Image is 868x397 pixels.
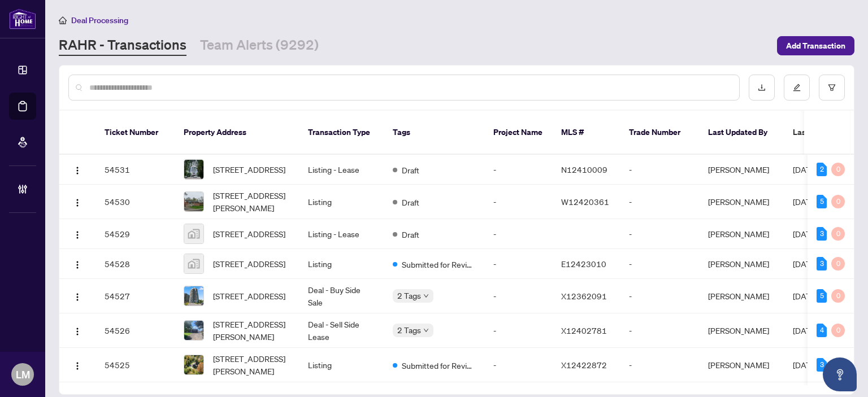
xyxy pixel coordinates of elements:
[68,225,86,243] button: Logo
[9,8,36,29] img: logo
[96,279,175,313] td: 54527
[213,290,285,302] span: [STREET_ADDRESS]
[552,111,620,155] th: MLS #
[73,230,82,239] img: Logo
[561,325,607,335] span: X12402781
[828,84,836,91] span: filter
[397,289,421,302] span: 2 Tags
[817,257,827,271] div: 3
[699,219,784,249] td: [PERSON_NAME]
[793,84,801,91] span: edit
[184,160,203,179] img: thumbnail-img
[299,155,384,185] td: Listing - Lease
[831,257,845,271] div: 0
[184,321,203,340] img: thumbnail-img
[699,313,784,348] td: [PERSON_NAME]
[620,185,699,219] td: -
[784,75,810,101] button: edit
[96,185,175,219] td: 54530
[299,249,384,279] td: Listing
[561,259,606,269] span: E12423010
[213,352,290,377] span: [STREET_ADDRESS][PERSON_NAME]
[16,367,30,382] span: LM
[73,361,82,370] img: Logo
[831,163,845,176] div: 0
[299,219,384,249] td: Listing - Lease
[620,249,699,279] td: -
[786,37,845,55] span: Add Transaction
[793,360,818,370] span: [DATE]
[384,111,484,155] th: Tags
[699,279,784,313] td: [PERSON_NAME]
[402,258,475,271] span: Submitted for Review
[299,348,384,382] td: Listing
[299,185,384,219] td: Listing
[73,260,82,269] img: Logo
[73,166,82,175] img: Logo
[96,219,175,249] td: 54529
[484,219,552,249] td: -
[96,249,175,279] td: 54528
[749,75,775,101] button: download
[213,189,290,214] span: [STREET_ADDRESS][PERSON_NAME]
[200,36,319,56] a: Team Alerts (9292)
[402,196,419,208] span: Draft
[184,355,203,374] img: thumbnail-img
[831,227,845,241] div: 0
[817,195,827,208] div: 5
[758,84,766,91] span: download
[96,111,175,155] th: Ticket Number
[831,289,845,303] div: 0
[620,111,699,155] th: Trade Number
[68,160,86,178] button: Logo
[819,75,845,101] button: filter
[831,324,845,337] div: 0
[299,111,384,155] th: Transaction Type
[484,111,552,155] th: Project Name
[184,224,203,243] img: thumbnail-img
[68,287,86,305] button: Logo
[817,289,827,303] div: 5
[213,228,285,240] span: [STREET_ADDRESS]
[793,325,818,335] span: [DATE]
[793,291,818,301] span: [DATE]
[402,359,475,372] span: Submitted for Review
[484,279,552,313] td: -
[484,185,552,219] td: -
[699,185,784,219] td: [PERSON_NAME]
[793,197,818,207] span: [DATE]
[620,348,699,382] td: -
[184,254,203,273] img: thumbnail-img
[96,348,175,382] td: 54525
[402,164,419,176] span: Draft
[402,228,419,241] span: Draft
[831,195,845,208] div: 0
[817,227,827,241] div: 3
[620,155,699,185] td: -
[213,258,285,270] span: [STREET_ADDRESS]
[299,313,384,348] td: Deal - Sell Side Lease
[817,163,827,176] div: 2
[484,249,552,279] td: -
[561,164,607,174] span: N12410009
[299,279,384,313] td: Deal - Buy Side Sale
[59,16,67,24] span: home
[817,358,827,372] div: 3
[793,259,818,269] span: [DATE]
[68,356,86,374] button: Logo
[184,286,203,306] img: thumbnail-img
[73,327,82,336] img: Logo
[561,291,607,301] span: X12362091
[561,197,609,207] span: W12420361
[68,321,86,339] button: Logo
[184,192,203,211] img: thumbnail-img
[423,293,429,299] span: down
[397,324,421,337] span: 2 Tags
[73,198,82,207] img: Logo
[793,126,862,138] span: Last Modified Date
[484,155,552,185] td: -
[699,155,784,185] td: [PERSON_NAME]
[175,111,299,155] th: Property Address
[484,348,552,382] td: -
[699,348,784,382] td: [PERSON_NAME]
